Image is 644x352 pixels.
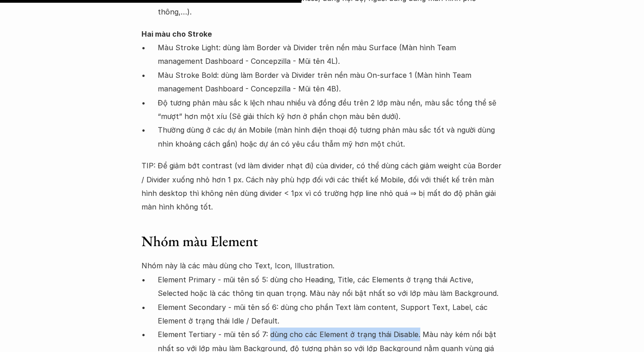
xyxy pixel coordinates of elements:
p: Element Secondary - mũi tên số 6: dùng cho phần Text làm content, Support Text, Label, các Elemen... [158,300,503,328]
p: Nhóm này là các màu dùng cho Text, Icon, Illustration. [141,259,503,272]
h3: Nhóm màu Element [141,232,503,251]
p: Element Primary - mũi tên số 5: dùng cho Heading, Title, các Elements ở trạng thái Active, Select... [158,273,503,300]
p: Màu Stroke Bold: dùng làm Border và Divider trên nền màu On-surface 1 (Màn hình Team management D... [158,68,503,96]
p: Màu Stroke Light: dùng làm Border và Divider trên nền màu Surface (Màn hình Team management Dashb... [158,41,503,68]
p: Thường dùng ở các dự án Mobile (màn hình điện thoại độ tương phản màu sắc tốt và người dùng nhìn ... [158,123,503,151]
strong: Hai màu cho Stroke [141,29,212,38]
p: TIP: Để giảm bớt contrast (vd làm divider nhạt đi) của divider, có thể dùng cách giảm weight của ... [141,159,503,214]
p: Độ tương phản màu sắc k lệch nhau nhiều và đồng đều trên 2 lớp màu nền, màu sắc tổng thể sẽ “mượt... [158,96,503,124]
